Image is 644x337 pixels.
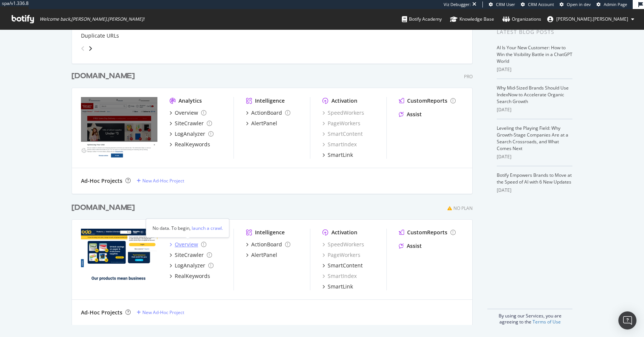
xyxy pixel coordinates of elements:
button: [PERSON_NAME].[PERSON_NAME] [541,13,640,25]
a: AlertPanel [246,120,277,127]
div: LogAnalyzer [175,262,205,269]
span: CRM User [496,2,515,7]
a: New Ad-Hoc Project [137,178,184,184]
a: Botify Empowers Brands to Move at the Speed of AI with 6 New Updates [497,172,572,185]
a: Assist [399,111,422,118]
a: ActionBoard [246,109,290,117]
img: www.officedepotsecondary.com [81,97,157,158]
div: By using our Services, you are agreeing to the [487,309,572,325]
a: SmartContent [322,130,363,138]
a: [DOMAIN_NAME] [72,202,138,213]
div: RealKeywords [175,272,210,280]
a: PageWorkers [322,120,360,127]
a: Leveling the Playing Field: Why Growth-Stage Companies Are at a Search Crossroads, and What Comes... [497,125,568,152]
div: Assist [407,242,422,250]
a: Why Mid-Sized Brands Should Use IndexNow to Accelerate Organic Search Growth [497,85,569,105]
div: Overview [175,109,198,117]
a: LogAnalyzer [169,130,214,138]
a: New Ad-Hoc Project [137,309,184,316]
a: Organizations [502,9,541,29]
div: [DOMAIN_NAME] [72,71,135,82]
div: Activation [331,229,357,236]
div: SmartLink [328,283,353,290]
div: Ad-Hoc Projects [81,309,122,316]
a: Overview [169,109,206,117]
div: [DATE] [497,153,572,160]
div: Analytics [179,97,202,105]
a: SiteCrawler [169,251,212,259]
div: [DATE] [497,66,572,73]
div: Knowledge Base [450,15,494,23]
a: Terms of Use [533,319,561,325]
div: SiteCrawler [175,120,204,127]
div: Activation [331,97,357,105]
a: Knowledge Base [450,9,494,29]
a: SpeedWorkers [322,241,364,248]
a: RealKeywords [169,272,210,280]
a: LogAnalyzer [169,262,214,269]
div: AlertPanel [251,251,277,259]
a: CustomReports [399,97,456,105]
div: No data. To begin, [153,222,223,234]
a: SpeedWorkers [322,109,364,117]
div: ActionBoard [251,109,282,117]
div: RealKeywords [175,141,210,148]
div: Organizations [502,15,541,23]
a: RealKeywords [169,141,210,148]
a: Duplicate URLs [81,32,119,39]
div: CustomReports [407,229,447,236]
a: Assist [399,242,422,250]
a: CRM Account [521,2,554,8]
div: No Plan [453,205,473,211]
div: CustomReports [407,97,447,105]
div: New Ad-Hoc Project [142,178,184,184]
a: SmartContent [322,262,363,269]
a: Open in dev [560,2,591,8]
a: SmartIndex [322,141,357,148]
div: SmartIndex [322,272,357,280]
a: AI Is Your New Customer: How to Win the Visibility Battle in a ChatGPT World [497,44,572,64]
a: [DOMAIN_NAME] [72,71,138,82]
a: ActionBoard [246,241,290,248]
a: SmartLink [322,151,353,159]
span: Welcome back, [PERSON_NAME].[PERSON_NAME] ! [40,16,144,22]
div: Viz Debugger: [444,2,471,8]
a: SmartLink [322,283,353,290]
div: Botify Academy [402,15,442,23]
span: Admin Page [604,2,627,7]
a: CRM User [489,2,515,8]
div: AlertPanel [251,120,277,127]
span: emerson.prager [556,16,628,22]
div: SiteCrawler [175,251,204,259]
div: Assist [407,111,422,118]
a: Overview [169,241,206,248]
a: Botify Academy [402,9,442,29]
img: www.officedepot2.com [81,229,157,290]
div: SmartLink [328,151,353,159]
div: angle-left [78,43,88,55]
div: angle-right [88,45,93,52]
div: Latest Blog Posts [497,28,572,36]
a: CustomReports [399,229,456,236]
a: Admin Page [597,2,627,8]
div: SmartContent [328,262,363,269]
div: ActionBoard [251,241,282,248]
div: Ad-Hoc Projects [81,177,122,185]
div: LogAnalyzer [175,130,205,138]
div: launch a crawl. [192,225,223,231]
div: New Ad-Hoc Project [142,309,184,316]
div: [DATE] [497,106,572,113]
span: Open in dev [567,2,591,7]
button: launch a crawl. [192,222,223,234]
div: Pro [464,73,473,80]
a: PageWorkers [322,251,360,259]
div: Open Intercom Messenger [618,311,636,329]
div: Intelligence [255,97,285,105]
a: SiteCrawler [169,120,212,127]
